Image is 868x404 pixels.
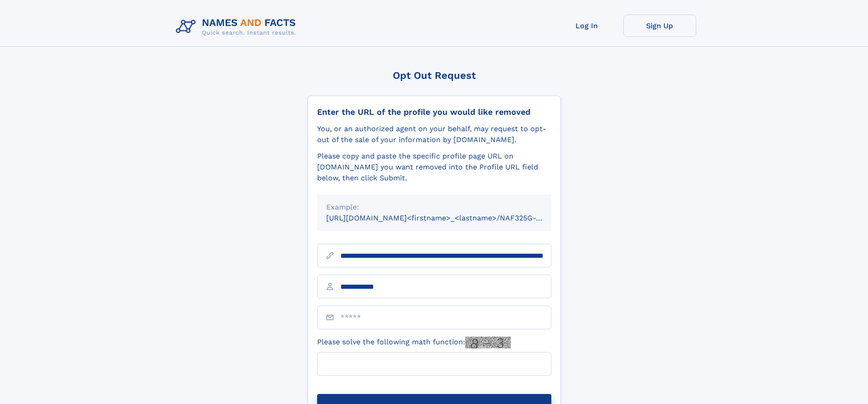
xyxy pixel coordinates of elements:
div: Please copy and paste the specific profile page URL on [DOMAIN_NAME] you want removed into the Pr... [317,151,551,184]
div: Enter the URL of the profile you would like removed [317,107,551,117]
div: You, or an authorized agent on your behalf, may request to opt-out of the sale of your informatio... [317,123,551,145]
label: Please solve the following math function: [317,337,511,348]
small: [URL][DOMAIN_NAME]<firstname>_<lastname>/NAF325G-xxxxxxxx [326,214,569,222]
div: Opt Out Request [308,70,561,81]
div: Example: [326,202,542,213]
a: Sign Up [623,15,696,37]
img: Logo Names and Facts [172,15,303,39]
a: Log In [550,15,623,37]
